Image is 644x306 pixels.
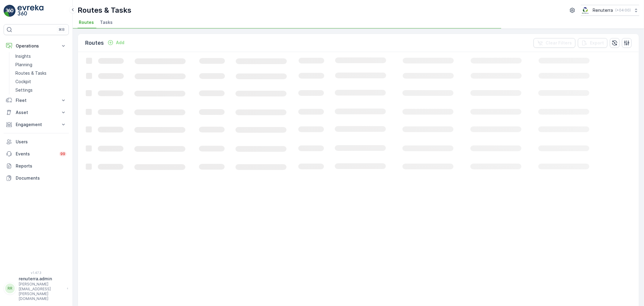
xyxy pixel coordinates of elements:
p: Routes & Tasks [15,70,46,76]
p: renuterra.admin [19,276,64,282]
p: Reports [16,163,66,169]
a: Routes & Tasks [13,69,69,77]
img: logo_light-DOdMpM7g.png [18,5,43,17]
button: Fleet [4,94,69,106]
a: Planning [13,60,69,69]
a: Reports [4,160,69,172]
p: Renuterra [593,7,613,13]
span: v 1.47.3 [4,271,69,275]
div: RR [5,284,15,293]
p: Cockpit [15,79,31,85]
button: Operations [4,40,69,52]
p: ⌘B [59,27,65,32]
img: logo [4,5,16,17]
button: Add [105,39,127,46]
button: Export [578,38,607,48]
button: Clear Filters [533,38,575,48]
p: Operations [16,43,57,49]
span: Routes [79,19,94,25]
p: Asset [16,109,57,116]
a: Settings [13,86,69,94]
p: Events [16,151,56,157]
p: Routes & Tasks [78,5,131,15]
p: Users [16,139,66,145]
p: Routes [85,39,104,47]
p: Planning [15,62,32,68]
img: Screenshot_2024-07-26_at_13.33.01.png [581,7,590,14]
p: Settings [15,87,33,93]
a: Users [4,136,69,148]
p: Insights [15,53,31,59]
button: RRrenuterra.admin[PERSON_NAME][EMAIL_ADDRESS][PERSON_NAME][DOMAIN_NAME] [4,276,69,301]
p: Add [116,40,124,46]
button: Asset [4,106,69,119]
span: Tasks [100,19,113,25]
p: 99 [60,151,65,156]
p: Engagement [16,122,57,128]
a: Cockpit [13,77,69,86]
p: Clear Filters [546,40,572,46]
p: Documents [16,175,66,181]
a: Events99 [4,148,69,160]
a: Documents [4,172,69,184]
button: Engagement [4,119,69,131]
p: ( +04:00 ) [615,8,631,13]
button: Renuterra(+04:00) [581,5,639,16]
p: Fleet [16,97,57,103]
a: Insights [13,52,69,60]
p: [PERSON_NAME][EMAIL_ADDRESS][PERSON_NAME][DOMAIN_NAME] [19,282,64,301]
p: Export [590,40,604,46]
